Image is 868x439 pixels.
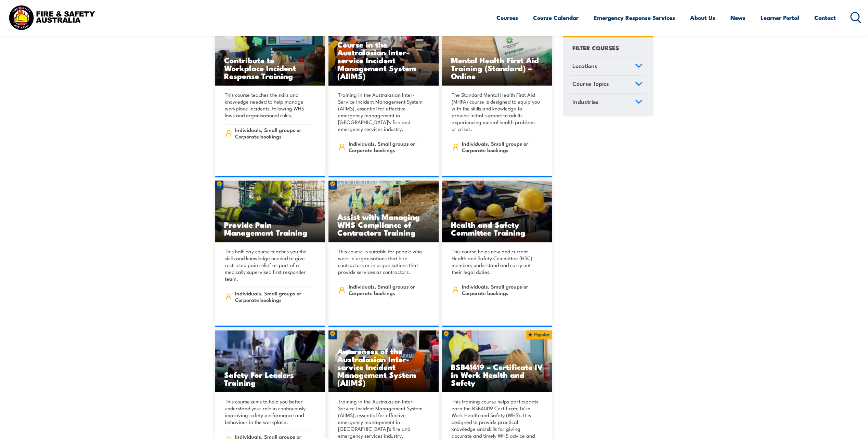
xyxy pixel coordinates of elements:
a: Industries [569,94,646,111]
span: Individuals, Small groups or Corporate bookings [235,290,313,303]
p: This course helps new and current Health and Safety Committee (HSC) members understand and carry ... [452,248,541,275]
span: Individuals, Small groups or Corporate bookings [235,127,313,139]
a: Contact [814,9,836,27]
p: The Standard Mental Health First Aid (MHFA) course is designed to equip you with the skills and k... [452,91,541,132]
span: Individuals, Small groups or Corporate bookings [349,283,427,296]
a: Contribute to Workplace Incident Response Training [215,24,325,85]
p: This course teaches the skills and knowledge needed to help manage workplace incidents, following... [225,91,314,119]
img: Course in the Australasian Inter-service Incident Management System (AIIMS) TRAINING [328,24,439,85]
a: Locations [569,58,646,76]
img: Awareness of the Australasian Inter-service Incident Management System (AIIMS) [328,330,439,392]
img: Safety For Leaders [215,330,325,392]
p: Training in the Australasian Inter-Service Incident Management System (AIIMS), essential for effe... [338,398,427,439]
p: Training in the Australasian Inter-Service Incident Management System (AIIMS), essential for effe... [338,91,427,132]
h3: Safety For Leaders Training [224,370,316,386]
span: Individuals, Small groups or Corporate bookings [462,283,540,296]
img: Contribute to Workplace Incident Response TRAINING (1) [215,24,325,85]
a: Emergency Response Services [594,9,675,27]
img: BSB41419 – Certificate IV in Work Health and Safety [442,330,552,392]
a: Safety For Leaders Training [215,330,325,392]
a: Course Calendar [533,9,579,27]
a: Mental Health First Aid Training (Standard) – Online [442,24,552,85]
img: Health and Safety Committee Training [442,181,552,242]
h3: Contribute to Workplace Incident Response Training [224,56,316,80]
span: Course Topics [572,79,609,89]
h3: Awareness of the Australasian Inter-service Incident Management System (AIIMS) [337,347,430,386]
span: Locations [572,61,597,70]
h3: Mental Health First Aid Training (Standard) – Online [451,56,543,80]
a: Learner Portal [761,9,799,27]
p: This half-day course teaches you the skills and knowledge needed to give restricted pain relief a... [225,248,314,282]
img: Assist with Managing WHS Compliance of Contractors [328,181,439,242]
img: Provide Pain Management Training [215,181,325,242]
p: This course is suitable for people who work in organisations that hire contractors or in organisa... [338,248,427,275]
span: Industries [572,97,599,106]
h3: Assist with Managing WHS Compliance of Contractors Training [337,213,430,236]
h4: FILTER COURSES [572,43,619,52]
span: Individuals, Small groups or Corporate bookings [349,140,427,153]
h3: BSB41419 – Certificate IV in Work Health and Safety [451,362,543,386]
a: Assist with Managing WHS Compliance of Contractors Training [328,181,439,242]
a: Course in the Australasian Inter-service Incident Management System (AIIMS) [328,24,439,85]
a: Course Topics [569,76,646,94]
a: Courses [496,9,518,27]
span: Individuals, Small groups or Corporate bookings [462,140,540,153]
img: Mental Health First Aid Training (Standard) – Online (2) [442,24,552,85]
p: This course aims to help you better understand your role in continuously improving safety perform... [225,398,314,425]
a: About Us [690,9,715,27]
h3: Health and Safety Committee Training [451,221,543,236]
h3: Course in the Australasian Inter-service Incident Management System (AIIMS) [337,40,430,80]
a: News [730,9,746,27]
h3: Provide Pain Management Training [224,221,316,236]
